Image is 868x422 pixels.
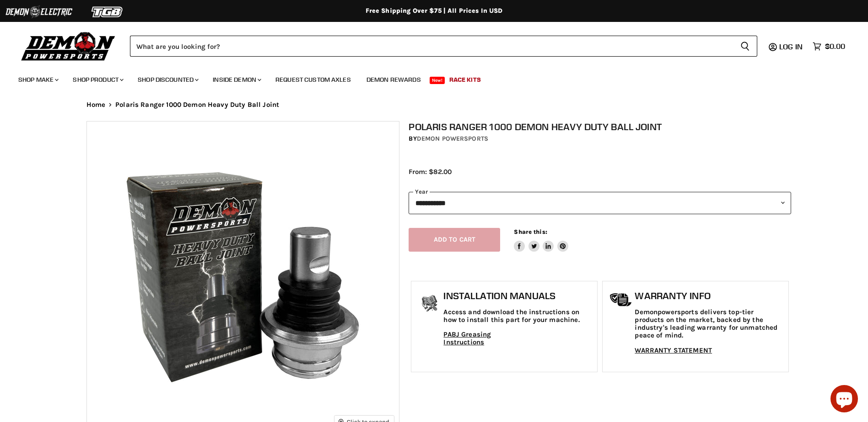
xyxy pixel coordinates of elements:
a: Demon Powersports [417,135,488,142]
div: by [409,134,791,144]
img: install_manual-icon.png [418,293,441,316]
aside: Share this: [514,228,568,252]
a: Shop Make [11,70,64,89]
a: Race Kits [442,70,488,89]
select: year [409,192,791,214]
ul: Main menu [11,67,843,89]
span: Polaris Ranger 1000 Demon Heavy Duty Ball Joint [115,101,279,109]
img: TGB Logo 2 [73,3,142,21]
a: Shop Discounted [131,70,204,89]
div: Free Shipping Over $75 | All Prices In USD [68,7,800,15]
a: WARRANTY STATEMENT [635,346,712,354]
p: Access and download the instructions on how to install this part for your machine. [443,308,593,324]
input: Search [130,36,733,57]
h1: Installation Manuals [443,290,593,301]
span: From: $82.00 [409,168,452,176]
a: Log in [775,42,808,51]
span: $0.00 [825,42,845,51]
a: Request Custom Axles [269,70,358,89]
img: warranty-icon.png [609,293,632,307]
inbox-online-store-chat: Shopify online store chat [828,385,861,415]
form: Product [130,36,757,57]
a: Inside Demon [206,70,267,89]
h1: Polaris Ranger 1000 Demon Heavy Duty Ball Joint [409,121,791,132]
span: Share this: [514,228,547,235]
img: Demon Powersports [18,30,119,62]
span: New! [430,77,445,84]
h1: Warranty Info [635,290,784,301]
a: $0.00 [808,40,850,53]
button: Search [733,36,757,57]
a: Home [86,101,106,109]
img: Demon Electric Logo 2 [5,3,73,21]
a: PABJ Greasing Instructions [443,331,518,347]
a: Demon Rewards [360,70,428,89]
p: Demonpowersports delivers top-tier products on the market, backed by the industry's leading warra... [635,308,784,340]
nav: Breadcrumbs [68,101,800,109]
a: Shop Product [66,70,129,89]
span: Log in [779,42,803,51]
